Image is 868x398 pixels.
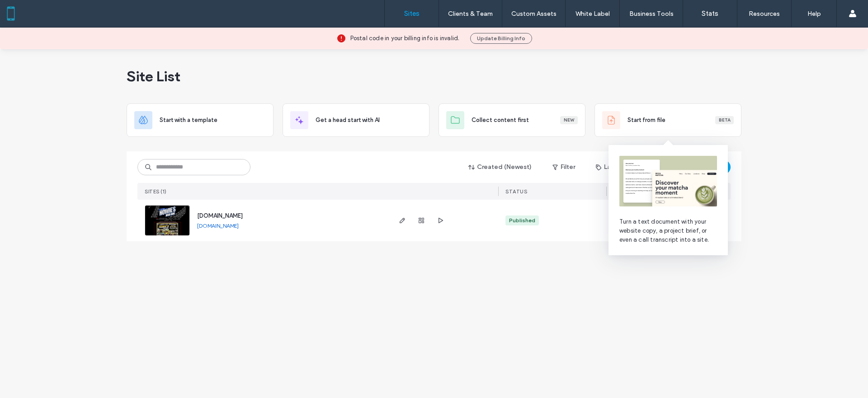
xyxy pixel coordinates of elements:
span: Start from file [627,116,665,125]
label: Sites [404,9,420,18]
button: Created (Newest) [461,160,540,174]
label: Business Tools [629,10,674,18]
div: Start with a template [127,103,274,137]
label: Help [807,10,821,18]
div: Get a head start with AI [283,103,429,137]
a: [DOMAIN_NAME] [197,212,243,219]
div: Beta [715,116,734,124]
span: SITES (1) [145,188,167,195]
a: [DOMAIN_NAME] [197,222,239,229]
span: Collect content first [472,116,529,125]
button: Labels [588,160,632,174]
span: Start with a template [160,116,217,125]
span: STATUS [505,188,527,195]
button: Filter [543,160,584,174]
label: Stats [702,9,718,18]
button: Update Billing Info [470,33,532,44]
span: Get a head start with AI [316,116,380,125]
span: Site List [127,67,180,85]
div: New [560,116,578,124]
label: White Label [576,10,610,18]
span: Turn a text document with your website copy, a project brief, or even a call transcript into a site. [619,217,717,244]
div: Collect content firstNew [439,103,585,137]
div: Start from fileBeta [594,103,741,137]
label: Resources [749,10,780,18]
span: Postal code in your billing info is invalid. [350,34,460,43]
label: Custom Assets [511,10,557,18]
img: from-file-2.png [619,156,717,206]
label: Clients & Team [448,10,493,18]
div: Published [509,216,535,225]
